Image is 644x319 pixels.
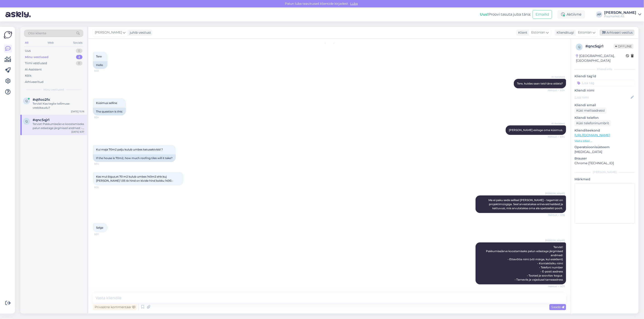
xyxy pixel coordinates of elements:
[25,55,48,59] div: Minu vestlused
[574,156,635,161] p: Brauser
[480,12,488,16] b: Uus!
[555,30,574,35] div: Klienditugi
[574,74,635,79] p: Kliendi tag'id
[33,122,84,130] div: Tervist! Pakkumise/arve koostamiseks palun edastage järgmised andmed: • Ettevõtte nimi (või märge...
[96,226,103,229] span: Selge
[93,61,108,69] div: Hello
[25,49,31,53] div: Uus
[94,186,111,189] span: 9:35
[33,98,50,102] span: #qtfoo2fx
[575,95,630,100] input: Lisa nimi
[25,80,43,84] div: Arhiveeritud
[531,30,545,35] span: Estonian
[25,61,47,66] div: Tiimi vestlused
[25,67,42,72] div: AI Assistent
[574,139,635,143] p: Vaata edasi ...
[94,162,111,166] span: 9:34
[545,192,565,195] span: [PERSON_NAME]
[574,161,635,166] p: Chrome [TECHNICAL_ID]
[578,30,592,35] span: Estonian
[551,305,564,309] span: Saada
[25,73,31,78] div: Kõik
[548,213,565,217] span: Nähtud ✓ 9:36
[94,69,111,73] span: 9:33
[47,40,55,46] div: Web
[548,75,565,79] span: AI Assistent
[545,239,565,242] span: [PERSON_NAME]
[574,108,607,114] div: Küsi meiliaadressi
[574,115,635,120] p: Kliendi telefon
[93,108,126,115] div: The question is this:
[4,30,12,39] img: Askly Logo
[596,11,602,18] div: AP
[25,99,28,103] span: q
[71,130,84,134] div: [DATE] 9:37
[94,116,111,119] span: 9:34
[509,128,563,132] span: [PERSON_NAME] esitage oma küsimus.
[585,44,614,49] div: # qnc5qjr1
[488,198,564,210] span: Me ei paku seda sellisel [PERSON_NAME] – tegemist on projektimüügiga. Seal arvestatakse erinevaid...
[96,175,173,182] span: Kas mul õigus,et 70 m2 kulub umbes 140m2 ehk kuj [PERSON_NAME] 1.05 tk hind on kivide hind kokku ...
[72,40,83,46] div: Socials
[574,145,635,150] p: Operatsioonisüsteem
[76,55,82,59] div: 2
[517,82,563,85] span: Tere, kuidas saan teid täna aidata?
[349,2,359,6] span: Luba
[600,30,634,36] div: Arhiveeri vestlus
[93,304,137,310] div: Privaatne kommentaar
[25,120,28,123] span: q
[574,67,635,71] div: Kliendi info
[614,44,634,49] span: Offline
[95,30,122,35] span: [PERSON_NAME]
[548,89,565,92] span: Nähtud ✓ 9:34
[516,30,527,35] div: Klient
[576,54,626,63] div: [GEOGRAPHIC_DATA], [GEOGRAPHIC_DATA]
[533,10,552,19] button: Emailid
[33,118,50,122] span: #qnc5qjr1
[28,31,46,36] span: Otsi kliente
[574,177,635,182] p: Märkmed
[96,55,102,58] span: Tere
[96,101,117,105] span: Küsimus selline
[574,80,635,86] input: Lisa tag
[574,120,611,126] div: Küsi telefoninumbrit
[574,88,635,93] p: Kliendi nimi
[574,170,635,174] div: [PERSON_NAME]
[574,103,635,108] p: Kliendi email
[96,148,163,151] span: Kui maja 70m2 palju kulub umbes katusekivisid ?
[604,14,636,18] div: Puumarket AS
[128,30,151,35] div: juhib vestlust
[557,10,585,19] div: Aktiivne
[24,40,29,46] div: All
[548,285,565,288] span: Nähtud ✓ 9:37
[604,11,641,18] a: [PERSON_NAME]Puumarket AS
[76,49,82,53] div: 0
[33,102,84,110] div: Tervist! Kas tegite tellimuse veebikaudu?
[76,61,82,66] div: 0
[93,154,176,162] div: If the house is 70m2, how much roofing tiles will it take?
[574,150,635,154] p: [MEDICAL_DATA]
[548,122,565,125] span: AI Assistent
[71,110,84,113] div: [DATE] 15:16
[480,12,531,17] div: Proovi tasuta juba täna:
[578,45,580,49] span: q
[574,128,635,133] p: Klienditeekond
[548,135,565,138] span: Nähtud ✓ 9:34
[574,133,610,137] a: [URL][DOMAIN_NAME]
[604,11,636,14] div: [PERSON_NAME]
[94,233,111,236] span: 9:37
[43,88,64,92] span: Minu vestlused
